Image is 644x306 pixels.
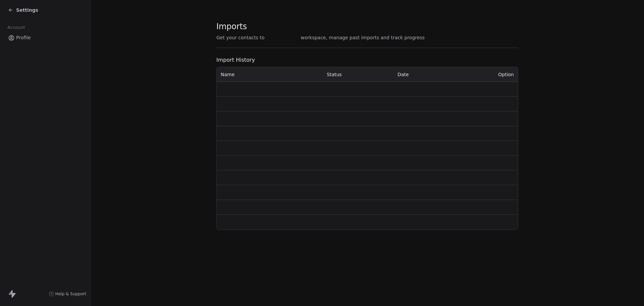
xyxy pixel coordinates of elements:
span: Get your contacts to [216,34,265,41]
span: Option [498,72,514,77]
a: Profile [5,32,85,43]
span: Account [4,22,28,33]
span: workspace, manage past imports and track progress [301,34,425,41]
span: Date [397,72,409,77]
span: Settings [16,7,38,13]
span: Profile [16,34,31,41]
span: Imports [216,21,425,32]
span: Status [327,72,342,77]
span: Import History [216,56,518,64]
span: Help & Support [55,291,86,297]
a: Settings [8,7,38,13]
span: Name [221,71,234,78]
a: Help & Support [49,291,86,297]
